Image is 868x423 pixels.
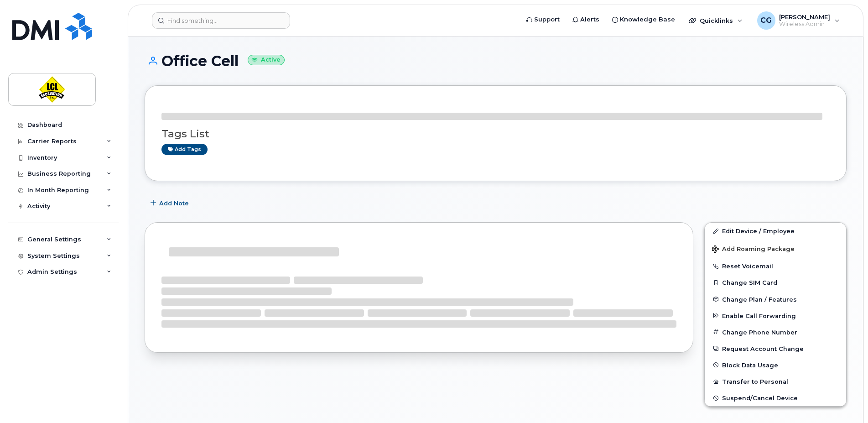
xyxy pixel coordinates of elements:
a: Edit Device / Employee [705,223,846,239]
button: Transfer to Personal [705,373,846,390]
button: Change SIM Card [705,274,846,291]
button: Block Data Usage [705,357,846,373]
button: Suspend/Cancel Device [705,390,846,406]
span: Add Note [159,199,189,208]
small: Active [248,55,285,65]
button: Change Plan / Features [705,291,846,308]
button: Add Note [145,195,197,211]
button: Enable Call Forwarding [705,308,846,324]
h3: Tags List [161,128,830,140]
span: Suspend/Cancel Device [722,395,798,402]
button: Add Roaming Package [705,239,846,258]
span: Change Plan / Features [722,296,797,303]
button: Request Account Change [705,340,846,357]
button: Reset Voicemail [705,258,846,274]
h1: Office Cell [145,53,847,69]
span: Add Roaming Package [712,245,795,254]
button: Change Phone Number [705,324,846,340]
span: Enable Call Forwarding [722,312,796,319]
a: Add tags [161,144,208,155]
